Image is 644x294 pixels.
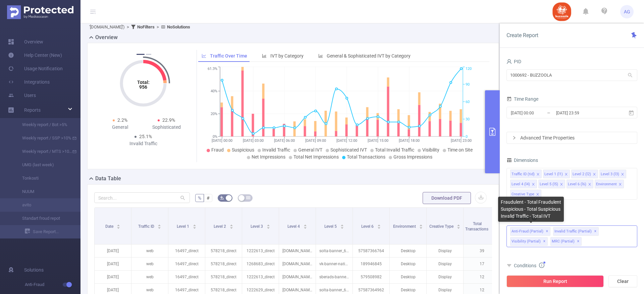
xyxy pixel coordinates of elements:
[377,223,381,225] i: icon: caret-up
[419,226,423,228] i: icon: caret-down
[536,193,539,197] i: icon: close
[143,124,190,131] div: Sophisticated
[423,192,471,204] button: Download PDF
[427,258,463,270] p: Display
[555,108,610,117] input: End date
[298,147,322,153] span: General IVT
[457,223,461,225] i: icon: caret-up
[212,138,232,143] tspan: [DATE] 00:00
[303,226,307,228] i: icon: caret-down
[279,244,316,257] p: [DOMAIN_NAME]
[595,180,624,188] li: Environment
[399,138,420,143] tspan: [DATE] 18:00
[560,183,563,187] i: icon: close
[353,244,389,257] p: 57587366764
[512,190,534,199] div: Creative Type
[324,224,338,229] span: Level 5
[457,223,461,227] div: Sort
[13,131,72,145] a: Weekly report / SSP >10%
[330,147,367,153] span: Sophisticated IVT
[465,221,489,231] span: Total Transactions
[157,223,161,227] div: Sort
[266,223,270,225] i: icon: caret-up
[211,89,217,93] tspan: 40%
[593,173,596,177] i: icon: close
[198,195,201,201] span: %
[577,237,580,246] span: ✕
[361,224,375,229] span: Level 6
[279,258,316,270] p: [DOMAIN_NAME]
[316,258,353,270] p: vk-banner-native_115375959
[211,112,217,116] tspan: 20%
[347,154,385,160] span: Total Transactions
[553,227,599,236] span: Invalid Traffic (partial)
[131,258,168,270] p: web
[24,263,44,277] span: Solutions
[422,147,439,153] span: Visibility
[242,271,279,283] p: 1222613_direct
[466,134,468,139] tspan: 0
[512,170,535,179] div: Traffic ID (tid)
[279,271,316,283] p: [DOMAIN_NAME]
[510,170,542,178] li: Traffic ID (tid)
[539,263,544,268] i: icon: info-circle
[429,224,454,229] span: Creative Type
[594,227,597,235] span: ✕
[13,145,72,158] a: Weekly report / MTS >10%
[353,258,389,270] p: 189946845
[568,180,586,189] div: Level 6 (l6)
[316,271,353,283] p: sberads-banner_noid
[596,180,617,189] div: Environment
[340,226,344,228] i: icon: caret-down
[137,24,155,29] b: No Filters
[24,107,41,113] span: Reports
[138,224,155,229] span: Traffic ID
[368,138,388,143] tspan: [DATE] 15:00
[131,271,168,283] p: web
[193,226,196,228] i: icon: caret-down
[466,67,472,71] tspan: 120
[137,80,150,85] tspan: Total:
[543,170,570,178] li: Level 1 (l1)
[507,132,637,143] div: icon: rightAdvanced Time Properties
[168,244,205,257] p: 16497_direct
[210,53,247,59] span: Traffic Over Time
[25,225,80,238] a: Save Report...
[536,173,540,177] i: icon: close
[567,180,593,188] li: Level 6 (l6)
[599,170,626,178] li: Level 3 (l3)
[550,237,582,246] span: MRC (partial)
[95,33,118,41] h2: Overview
[544,170,563,179] div: Level 1 (l1)
[25,278,80,291] span: Anti-Fraud
[506,96,538,102] span: Time Range
[303,223,307,227] div: Sort
[466,100,470,104] tspan: 60
[538,180,565,188] li: Level 5 (l5)
[162,117,175,123] span: 22.9%
[501,206,560,212] span: Suspicious - Total Suspicious
[327,53,411,59] span: General & Sophisticated IVT by Category
[506,59,512,64] i: icon: user
[303,223,307,225] i: icon: caret-up
[571,170,598,178] li: Level 2 (l2)
[193,223,197,227] div: Sort
[427,271,463,283] p: Display
[24,103,41,117] a: Reports
[95,175,121,183] h2: Data Table
[243,138,264,143] tspan: [DATE] 03:00
[220,196,224,200] i: icon: bg-colors
[546,227,548,235] span: ✕
[8,48,62,62] a: Help Center (New)
[137,54,145,55] button: 1
[13,158,72,172] a: UMG (last week)
[229,223,233,227] div: Sort
[202,54,206,58] i: icon: line-chart
[466,117,470,121] tspan: 30
[419,223,423,225] i: icon: caret-up
[393,154,432,160] span: Gross Impressions
[451,138,472,143] tspan: [DATE] 23:00
[95,244,131,257] p: [DATE]
[117,226,120,228] i: icon: caret-down
[624,5,630,18] span: AG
